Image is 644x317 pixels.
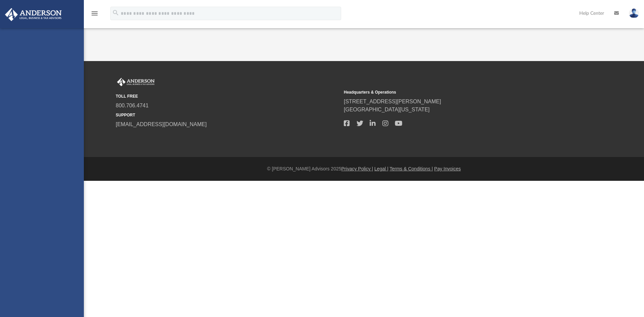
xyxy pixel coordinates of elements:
img: Anderson Advisors Platinum Portal [116,78,156,87]
a: Privacy Policy | [341,166,373,171]
a: Pay Invoices [434,166,461,171]
small: TOLL FREE [116,93,339,99]
a: [EMAIL_ADDRESS][DOMAIN_NAME] [116,121,207,127]
a: [GEOGRAPHIC_DATA][US_STATE] [344,107,430,112]
i: menu [91,9,99,17]
div: © [PERSON_NAME] Advisors 2025 [84,165,644,172]
i: search [112,9,119,16]
a: Terms & Conditions | [390,166,433,171]
a: menu [91,13,99,17]
a: Legal | [374,166,388,171]
a: 800.706.4741 [116,103,149,108]
img: User Pic [629,8,639,18]
img: Anderson Advisors Platinum Portal [3,8,64,21]
small: Headquarters & Operations [344,89,567,95]
a: [STREET_ADDRESS][PERSON_NAME] [344,99,441,104]
small: SUPPORT [116,112,339,118]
